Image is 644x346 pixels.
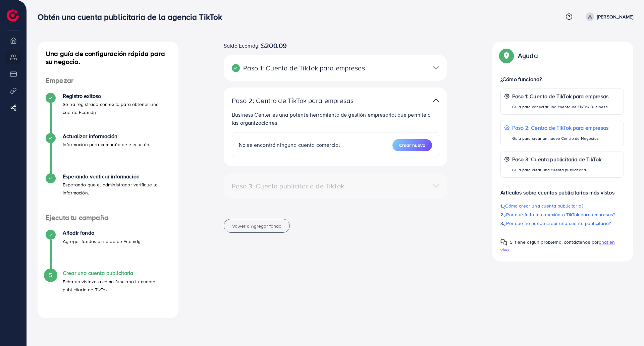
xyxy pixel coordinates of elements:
[224,219,290,233] button: Volver a Agregar fondo
[510,239,599,245] font: Si tiene algún problema, contáctenos por
[500,75,542,83] font: ¿Cómo funciona?
[433,96,439,105] img: Socio de TikTok
[63,132,118,140] font: Actualizar información
[232,111,431,126] font: Business Center es una potente herramienta de gestión empresarial que permite a las organizaciones
[500,211,504,218] font: 2.
[63,229,94,236] font: Añadir fondo
[503,203,583,209] font: ¿Cómo crear una cuenta publicitaria?
[392,139,432,151] button: Crear nuevo
[239,141,340,149] font: No se encontró ninguna cuenta comercial
[46,49,165,66] font: Una guía de configuración rápida para su negocio.
[512,167,586,173] font: Guía para crear una cuenta publicitaria
[38,270,178,310] li: Crear una cuenta publicitaria
[399,142,425,149] font: Crear nuevo
[500,203,503,209] font: 1.
[224,42,260,49] font: Saldo Ecomdy:
[63,101,159,116] font: Se ha registrado con éxito para obtener una cuenta Ecomdy
[232,223,281,229] font: Volver a Agregar fondo
[500,220,504,227] font: 3.
[63,141,150,148] font: Información para campaña de ejecución.
[583,12,633,21] a: [PERSON_NAME]
[500,50,513,62] img: Guía emergente
[500,239,507,246] img: Guía emergente
[504,220,611,227] font: ¿Por qué no puedo crear una cuenta publicitaria?
[38,230,178,270] li: Añadir fondo
[243,63,365,73] font: Paso 1: Cuenta de TikTok para empresas
[63,238,141,245] font: Agregar fondos al saldo de Ecomdy
[38,173,178,214] li: Esperando verificar información
[38,11,222,22] font: Obtén una cuenta publicitaria de la agencia TikTok
[512,135,599,141] font: Guía para crear un nuevo Centro de Negocios
[597,13,633,20] font: [PERSON_NAME]
[63,173,140,180] font: Esperando verificar información
[63,181,158,196] font: Esperando que el administrador verifique la información.
[63,92,101,100] font: Registro exitoso
[512,124,608,131] font: Paso 2: Centro de TikTok para empresas
[512,93,608,100] font: Paso 1: Cuenta de TikTok para empresas
[49,271,52,279] font: 5
[512,104,608,110] font: Guía para conectar una cuenta de TikTok Business
[38,93,178,133] li: Registro exitoso
[63,269,133,277] font: Crear una cuenta publicitaria
[46,213,108,222] font: Ejecuta tu campaña
[261,41,287,50] font: $200.09
[504,211,615,218] font: ¿Por qué falló la conexión a TikTok para empresas?
[500,189,614,196] font: Artículos sobre cuentas publicitarias más vistos
[63,278,156,293] font: Echa un vistazo a cómo funciona tu cuenta publicitaria de TikTok.
[615,316,639,341] iframe: Charlar
[512,156,601,163] font: Paso 3: Cuenta publicitaria de TikTok
[433,63,439,73] img: Socio de TikTok
[232,96,354,105] font: Paso 2: Centro de TikTok para empresas
[38,133,178,173] li: Actualizar información
[518,51,538,60] font: Ayuda
[7,9,19,21] img: logo
[46,75,73,85] font: Empezar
